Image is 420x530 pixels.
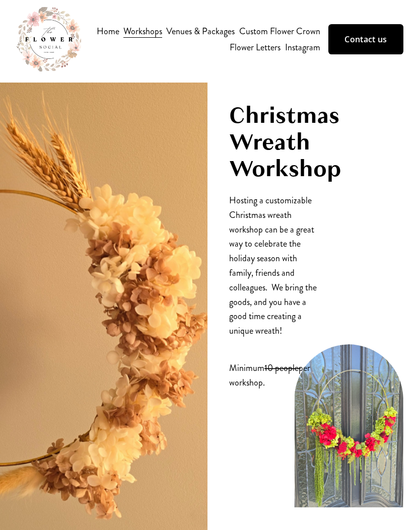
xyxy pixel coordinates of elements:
span: 10 people [264,361,299,374]
p: Hosting a customizable Christmas wreath workshop can be a great way to celebrate the holiday seas... [229,193,322,338]
a: Venues & Packages [166,23,235,39]
span: Workshops [123,24,162,39]
a: Flower Letters [230,39,281,55]
h1: Christmas Wreath Workshop [229,102,403,182]
p: Minimum per workshop. [229,346,322,390]
a: Home [97,23,119,39]
img: The Flower Social [17,7,81,71]
a: Instagram [285,39,320,55]
a: Contact us [328,24,403,54]
a: folder dropdown [123,23,162,39]
a: Custom Flower Crown [239,23,320,39]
